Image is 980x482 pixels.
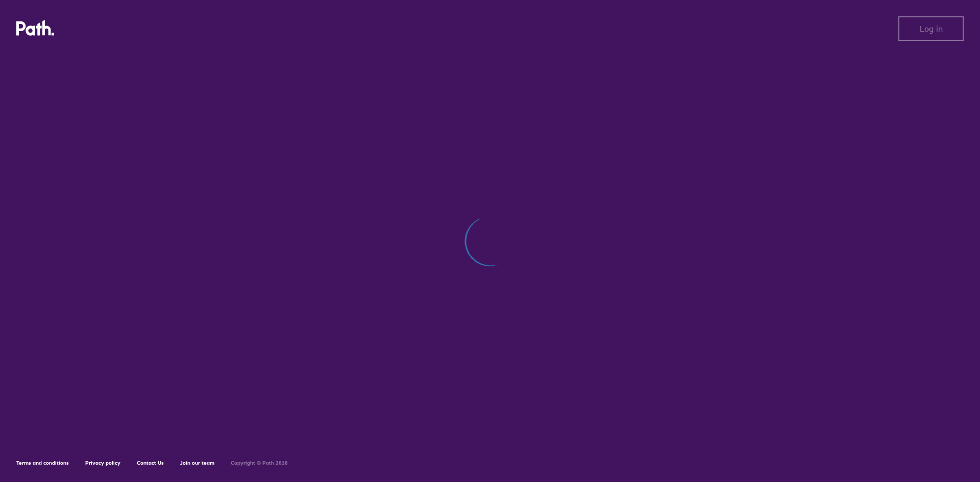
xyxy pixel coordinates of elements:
a: Contact Us [137,460,164,466]
a: Join our team [180,460,214,466]
a: Privacy policy [85,460,120,466]
span: Log in [920,24,943,33]
a: Terms and conditions [16,460,69,466]
button: Log in [898,16,964,41]
h6: Copyright © Path 2018 [231,460,288,466]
